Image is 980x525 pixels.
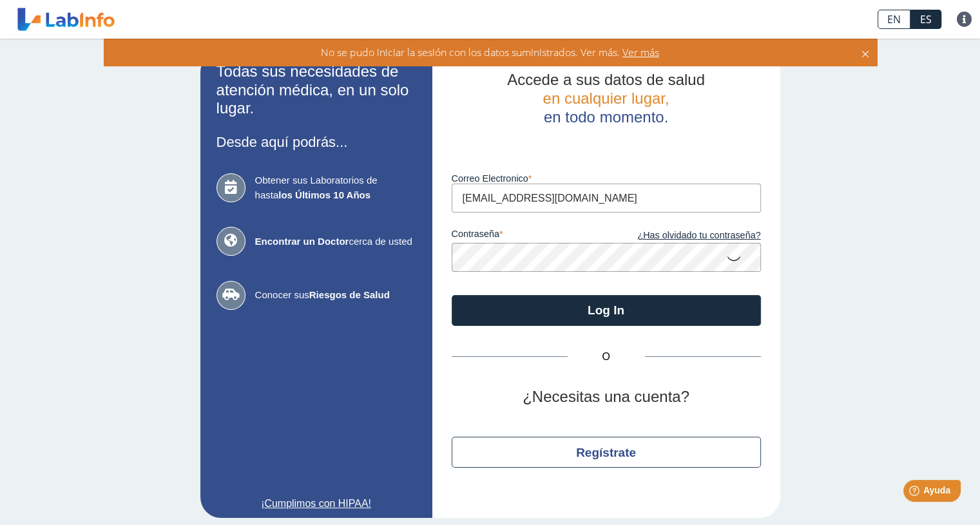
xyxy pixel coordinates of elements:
[255,173,416,202] span: Obtener sus Laboratorios de hasta
[216,134,416,150] h3: Desde aquí podrás...
[543,90,669,107] span: en cualquier lugar,
[452,388,761,406] h2: ¿Necesitas una cuenta?
[278,189,370,200] b: los Últimos 10 Años
[544,108,668,126] span: en todo momento.
[255,236,349,247] b: Encontrar un Doctor
[216,62,416,118] h2: Todas sus necesidades de atención médica, en un solo lugar.
[878,10,910,29] a: EN
[216,496,416,511] a: ¡Cumplimos con HIPAA!
[568,349,645,365] span: O
[620,45,659,59] span: Ver más
[507,71,705,88] span: Accede a sus datos de salud
[321,45,620,59] span: No se pudo iniciar la sesión con los datos suministrados. Ver más.
[452,173,761,184] label: Correo Electronico
[865,475,966,511] iframe: Help widget launcher
[606,229,761,243] a: ¿Has olvidado tu contraseña?
[452,229,606,243] label: contraseña
[255,234,416,249] span: cerca de usted
[910,10,941,29] a: ES
[452,437,761,468] button: Regístrate
[309,289,390,300] b: Riesgos de Salud
[452,295,761,326] button: Log In
[255,288,416,303] span: Conocer sus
